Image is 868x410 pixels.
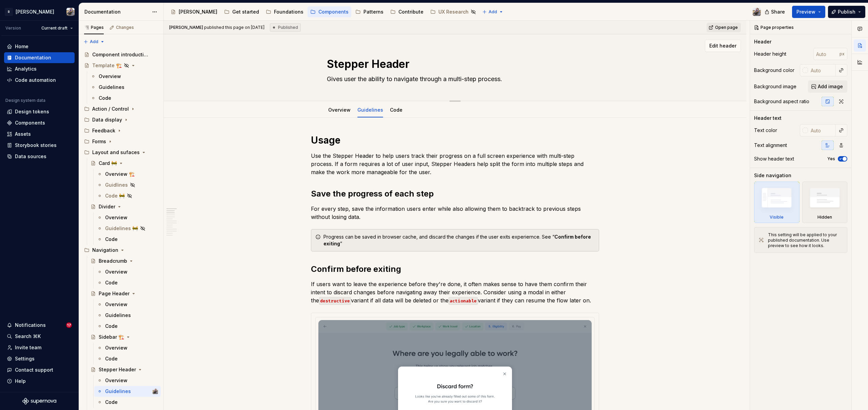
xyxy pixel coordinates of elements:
[792,6,825,18] button: Preview
[105,323,118,330] div: Code
[15,43,28,50] div: Home
[92,149,140,156] div: Layout and sufaces
[754,172,791,179] div: Side navigation
[4,320,75,331] button: Notifications17
[325,74,582,85] textarea: Gives user the ability to navigate through a multi-step process.
[15,367,53,373] div: Contact support
[92,106,129,112] div: Action / Control
[5,25,21,31] div: Version
[5,98,45,103] div: Design system data
[84,8,149,15] div: Documentation
[94,353,161,364] a: Code
[105,344,127,351] div: Overview
[15,142,57,149] div: Storybook stories
[355,102,386,117] div: Guidelines
[802,182,848,223] div: Hidden
[169,25,264,30] span: published this page on [DATE]
[363,8,383,15] div: Patterns
[15,131,31,137] div: Assets
[4,365,75,375] button: Contact support
[817,215,832,220] div: Hidden
[4,151,75,162] a: Data sources
[16,8,54,15] div: [PERSON_NAME]
[90,39,98,44] span: Add
[88,71,161,82] a: Overview
[99,290,130,297] div: Page Header
[15,54,51,61] div: Documentation
[94,212,161,223] a: Overview
[92,116,122,123] div: Data display
[770,215,784,220] div: Visible
[489,9,497,15] span: Add
[41,25,67,31] span: Current draft
[99,334,124,340] div: Sidebar 🏗️
[4,376,75,387] button: Help
[311,188,599,199] h2: Save the progress of each step
[4,117,75,128] a: Components
[311,264,599,275] h2: Confirm before exiting
[4,140,75,151] a: Storybook stories
[105,355,118,362] div: Code
[771,8,785,15] span: Share
[81,49,161,60] a: Component introduction
[754,142,787,149] div: Text alignment
[325,56,582,72] textarea: Stepper Header
[105,182,128,188] div: Guidlines
[81,136,161,147] div: Forms
[353,6,386,17] a: Patterns
[818,83,843,90] span: Add image
[311,134,599,146] h1: Usage
[754,155,794,162] div: Show header text
[94,180,161,190] a: Guidlines
[398,8,423,15] div: Contribute
[319,297,351,305] code: destructive
[753,8,761,16] img: Ian
[81,37,107,46] button: Add
[754,115,782,122] div: Header text
[4,52,75,63] a: Documentation
[88,332,161,342] a: Sidebar 🏗️
[323,234,595,247] div: Progress can be saved in browser cache, and discard the changes if the user exits experiernce. Se...
[4,106,75,117] a: Design tokens
[754,182,800,223] div: Visible
[840,51,845,57] p: px
[105,301,127,308] div: Overview
[828,6,865,18] button: Publish
[15,355,35,362] div: Settings
[116,25,134,30] div: Changes
[92,138,106,145] div: Forms
[84,25,104,30] div: Pages
[94,190,161,201] a: Code 🚧
[94,277,161,288] a: Code
[761,6,789,18] button: Share
[808,80,847,93] button: Add image
[81,60,161,71] a: Template 🏗️
[94,169,161,180] a: Overview 🏗️
[99,366,136,373] div: Stepper Header
[94,321,161,332] a: Code
[105,388,131,395] div: Guidelines
[105,312,131,319] div: Guidelines
[827,156,835,162] label: Yes
[428,6,479,17] a: UX Research
[754,38,771,45] div: Header
[81,125,161,136] div: Feedback
[15,108,49,115] div: Design tokens
[705,40,741,52] button: Edit header
[94,375,161,386] a: Overview
[94,310,161,321] a: Guidelines
[105,236,118,243] div: Code
[754,98,809,105] div: Background aspect ratio
[105,214,127,221] div: Overview
[105,171,135,178] div: Overview 🏗️
[88,288,161,299] a: Page Header
[99,73,121,80] div: Overview
[88,158,161,169] a: Card 🚧
[94,397,161,408] a: Code
[66,8,75,16] img: Ian
[169,25,203,30] span: [PERSON_NAME]
[22,398,56,405] svg: Supernova Logo
[221,6,262,17] a: Get started
[15,66,37,72] div: Analytics
[153,389,158,394] img: Ian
